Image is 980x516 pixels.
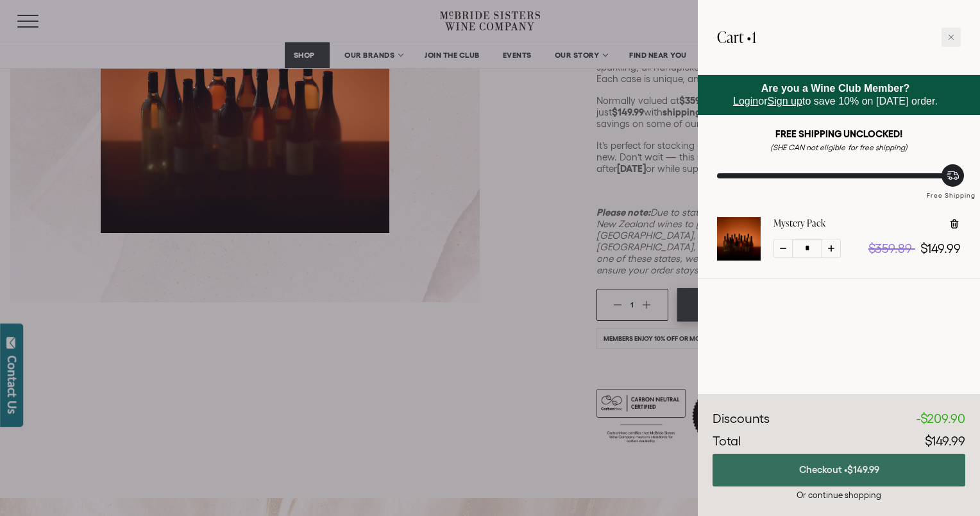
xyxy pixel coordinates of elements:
[770,143,908,151] em: (SHE CAN not eligible for free shipping)
[847,464,879,475] span: $149.99
[713,432,741,451] div: Total
[713,454,965,486] button: Checkout •$149.99
[920,241,961,255] span: $149.99
[733,83,938,107] span: or to save 10% on [DATE] order.
[713,409,770,429] div: Discounts
[717,19,756,55] h2: Cart •
[868,241,912,255] span: $359.89
[768,96,802,107] a: Sign up
[917,409,965,429] div: -
[717,249,761,263] a: Mystery Pack
[761,83,910,94] strong: Are you a Wine Club Member?
[752,26,756,47] span: 1
[733,96,758,107] a: Login
[713,489,965,501] div: Or continue shopping
[775,128,902,139] strong: FREE SHIPPING UNCLOCKED!
[920,411,965,426] span: $209.90
[773,217,825,230] a: Mystery Pack
[925,434,965,448] span: $149.99
[922,178,980,201] div: Free Shipping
